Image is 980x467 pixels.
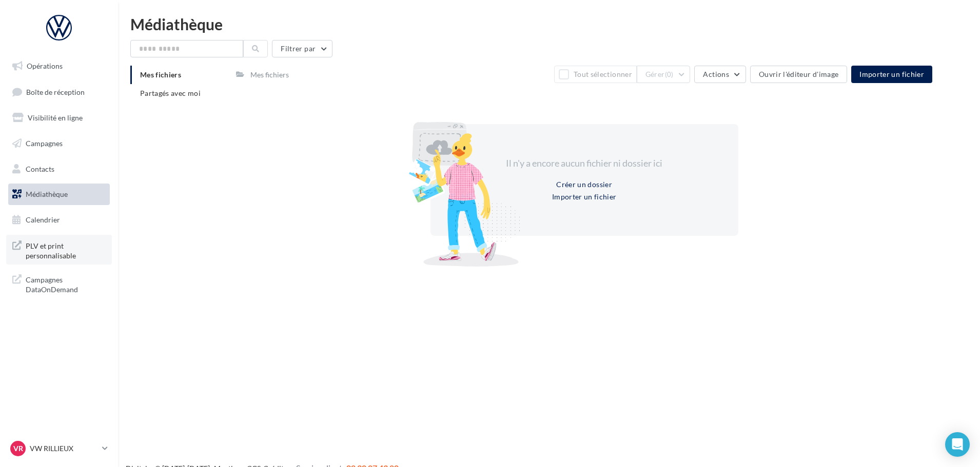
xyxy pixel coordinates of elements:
[130,16,968,32] div: Médiathèque
[694,66,746,83] button: Actions
[26,164,54,173] span: Contacts
[28,113,83,122] span: Visibilité en ligne
[554,66,636,83] button: Tout sélectionner
[13,443,23,454] span: VR
[26,273,106,295] span: Campagnes DataOnDemand
[851,66,932,83] button: Importer un fichier
[750,66,847,83] button: Ouvrir l'éditeur d'image
[506,157,662,169] span: Il n'y a encore aucun fichier ni dossier ici
[272,40,332,57] button: Filtrer par
[6,133,112,154] a: Campagnes
[6,107,112,129] a: Visibilité en ligne
[6,235,112,265] a: PLV et print personnalisable
[6,269,112,299] a: Campagnes DataOnDemand
[859,70,924,78] span: Importer un fichier
[703,70,729,78] span: Actions
[548,191,621,203] button: Importer un fichier
[6,55,112,77] a: Opérations
[8,439,110,458] a: VR VW RILLIEUX
[26,190,68,198] span: Médiathèque
[552,178,616,191] button: Créer un dossier
[26,239,106,261] span: PLV et print personnalisable
[140,89,201,97] span: Partagés avec moi
[26,139,63,148] span: Campagnes
[6,209,112,231] a: Calendrier
[637,66,691,83] button: Gérer(0)
[27,62,63,70] span: Opérations
[6,158,112,180] a: Contacts
[30,443,98,454] p: VW RILLIEUX
[665,70,674,78] span: (0)
[6,184,112,205] a: Médiathèque
[945,432,970,457] div: Open Intercom Messenger
[26,87,85,96] span: Boîte de réception
[6,81,112,103] a: Boîte de réception
[140,70,181,79] span: Mes fichiers
[250,70,289,80] div: Mes fichiers
[26,215,60,224] span: Calendrier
